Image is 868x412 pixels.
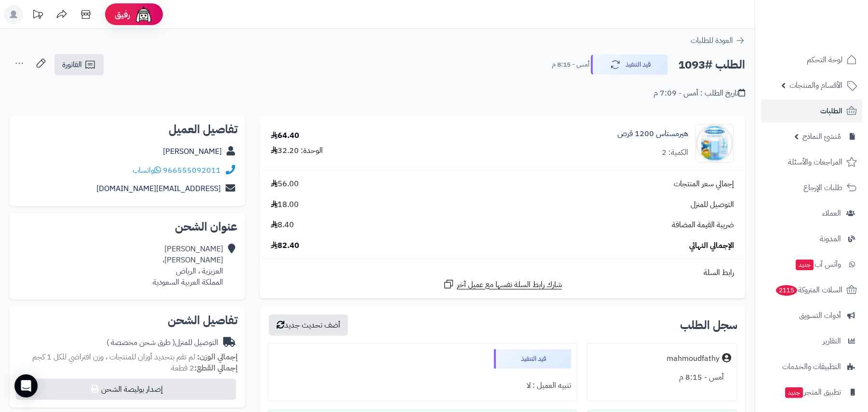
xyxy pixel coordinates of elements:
[593,368,731,387] div: أمس - 8:15 م
[667,353,720,364] div: mahmoudfathy
[591,55,668,75] button: قيد التنفيذ
[823,334,841,348] span: التقارير
[271,240,299,251] span: 82.40
[691,199,734,210] span: التوصيل للمنزل
[163,165,221,176] a: 966555092011
[54,54,104,75] a: الفاتورة
[457,279,562,290] span: شارك رابط السلة نفسها مع عميل آخر
[785,387,803,398] span: جديد
[803,181,842,194] span: طلبات الإرجاع
[552,60,589,69] small: أمس - 8:15 م
[820,104,842,118] span: الطلبات
[171,362,238,374] small: 2 قطعة
[672,220,734,231] span: ضريبة القيمة المضافة
[654,88,745,99] div: تاريخ الطلب : أمس - 7:09 م
[782,360,841,373] span: التطبيقات والخدمات
[761,48,862,71] a: لوحة التحكم
[761,202,862,225] a: العملاء
[689,240,734,251] span: الإجمالي النهائي
[271,220,294,231] span: 8.40
[14,374,38,398] div: Open Intercom Messenger
[761,278,862,302] a: السلات المتروكة2115
[32,351,195,363] span: لم تقم بتحديد أوزان للمنتجات ، وزن افتراضي للكل 1 كجم
[271,145,323,156] div: الوحدة: 32.20
[822,206,841,220] span: العملاء
[115,9,130,20] span: رفيق
[761,253,862,276] a: وآتس آبجديد
[264,267,741,278] div: رابط السلة
[26,5,50,27] a: تحديثات المنصة
[271,130,299,141] div: 64.40
[153,244,223,288] div: [PERSON_NAME] [PERSON_NAME]، العزيزية ، الرياض المملكة العربية السعودية
[788,155,842,169] span: المراجعات والأسئلة
[761,227,862,250] a: المدونة
[802,25,859,45] img: logo-2.png
[271,199,299,210] span: 18.00
[443,278,562,290] a: شارك رابط السلة نفسها مع عميل آخر
[662,147,688,158] div: الكمية: 2
[696,124,734,163] img: 19022b588b586dddeb52156a8f2d370ae8b9a-90x90.jpg
[799,309,841,322] span: أدوات التسويق
[197,351,238,363] strong: إجمالي الوزن:
[784,385,841,399] span: تطبيق المتجر
[134,5,153,24] img: ai-face.png
[691,35,733,46] span: العودة للطلبات
[761,381,862,404] a: تطبيق المتجرجديد
[680,319,737,331] h3: سجل الطلب
[617,128,688,139] a: هيرمستاس 1200 قرص
[274,376,572,395] div: تنبيه العميل : لا
[761,304,862,327] a: أدوات التسويق
[194,362,238,374] strong: إجمالي القطع:
[133,165,161,176] a: واتساب
[17,221,238,233] h2: عنوان الشحن
[107,337,175,348] span: ( طرق شحن مخصصة )
[807,53,842,67] span: لوحة التحكم
[802,130,841,143] span: مُنشئ النماذج
[62,59,82,70] span: الفاتورة
[17,124,238,135] h2: تفاصيل العميل
[776,285,797,296] span: 2115
[820,232,841,246] span: المدونة
[269,315,348,336] button: أضف تحديث جديد
[107,337,218,348] div: التوصيل للمنزل
[494,349,571,369] div: قيد التنفيذ
[761,176,862,199] a: طلبات الإرجاع
[795,258,841,271] span: وآتس آب
[761,151,862,174] a: المراجعات والأسئلة
[691,35,745,46] a: العودة للطلبات
[678,55,745,75] h2: الطلب #1093
[761,355,862,378] a: التطبيقات والخدمات
[761,99,862,123] a: الطلبات
[96,183,221,194] a: [EMAIL_ADDRESS][DOMAIN_NAME]
[761,330,862,353] a: التقارير
[789,79,842,92] span: الأقسام والمنتجات
[796,260,814,270] span: جديد
[271,179,299,190] span: 56.00
[17,315,238,326] h2: تفاصيل الشحن
[16,379,236,400] button: إصدار بوليصة الشحن
[163,146,222,157] a: [PERSON_NAME]
[775,283,842,297] span: السلات المتروكة
[674,179,734,190] span: إجمالي سعر المنتجات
